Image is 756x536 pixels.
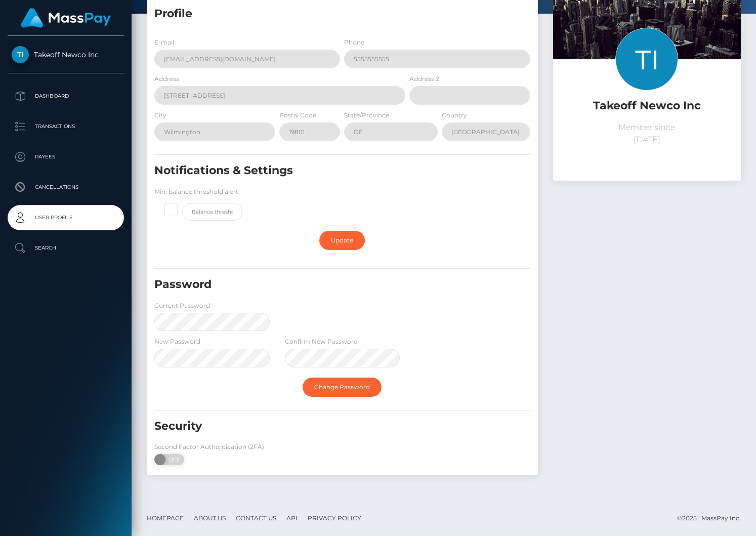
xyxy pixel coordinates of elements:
label: Current Password [154,301,210,310]
h5: Profile [154,6,530,22]
p: Member since [DATE] [561,121,733,146]
h5: Security [154,419,471,434]
p: User Profile [12,210,120,225]
a: Update [319,231,365,250]
a: Payees [8,144,124,170]
label: Min. balance threshold alert [154,187,238,196]
a: Transactions [8,114,124,139]
p: Cancellations [12,180,120,195]
a: Search [8,235,124,261]
p: Transactions [12,119,120,134]
label: New Password [154,337,200,346]
label: E-mail [154,38,174,47]
p: Search [12,240,120,256]
label: Address 2 [409,74,439,84]
a: Contact Us [232,510,280,526]
label: State/Province [344,111,389,120]
a: API [282,510,302,526]
label: Postal Code [279,111,316,120]
a: Change Password [303,378,382,397]
img: Takeoff Newco Inc [12,46,29,63]
p: Payees [12,149,120,164]
a: Privacy Policy [304,510,365,526]
span: Takeoff Newco Inc [8,50,124,59]
a: Homepage [143,510,188,526]
a: Dashboard [8,84,124,109]
label: Second Factor Authentication (2FA) [154,442,264,451]
div: © 2025 , MassPay Inc. [677,513,748,524]
img: MassPay Logo [21,8,111,28]
a: About Us [190,510,230,526]
h5: Takeoff Newco Inc [561,98,733,114]
h5: Notifications & Settings [154,163,471,179]
label: Address [154,74,179,84]
label: City [154,111,166,120]
label: Country [442,111,467,120]
a: Cancellations [8,175,124,200]
p: Dashboard [12,89,120,104]
label: Phone [344,38,364,47]
label: Confirm New Password [285,337,358,346]
span: OFF [160,454,185,465]
h5: Password [154,277,471,293]
a: User Profile [8,205,124,230]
